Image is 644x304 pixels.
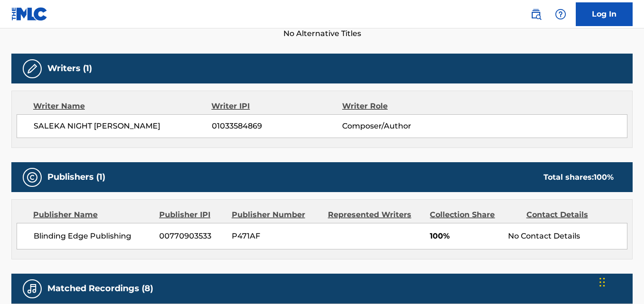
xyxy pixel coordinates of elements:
[430,209,519,221] div: Collection Share
[211,101,342,112] div: Writer IPI
[594,173,614,182] span: 100 %
[544,172,614,183] div: Total shares:
[11,28,633,39] span: No Alternative Titles
[430,230,501,242] span: 100%
[33,209,152,221] div: Publisher Name
[47,283,153,294] h5: Matched Recordings (8)
[212,120,342,132] span: 01033584869
[508,230,627,242] div: No Contact Details
[34,120,212,132] span: SALEKA NIGHT [PERSON_NAME]
[342,101,461,112] div: Writer Role
[27,172,38,183] img: Publishers
[232,209,321,221] div: Publisher Number
[47,63,92,74] h5: Writers (1)
[526,209,616,221] div: Contact Details
[232,230,321,242] span: P471AF
[27,283,38,295] img: Matched Recordings
[159,230,225,242] span: 00770903533
[599,268,605,296] div: Drag
[597,258,644,304] iframe: Chat Widget
[47,172,105,183] h5: Publishers (1)
[33,101,211,112] div: Writer Name
[34,230,152,242] span: Blinding Edge Publishing
[526,5,545,24] a: Public Search
[576,2,633,26] a: Log In
[328,209,423,221] div: Represented Writers
[551,5,570,24] div: Help
[27,63,38,74] img: Writers
[555,9,566,20] img: help
[342,120,461,132] span: Composer/Author
[530,9,542,20] img: search
[11,7,48,21] img: MLC Logo
[159,209,225,221] div: Publisher IPI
